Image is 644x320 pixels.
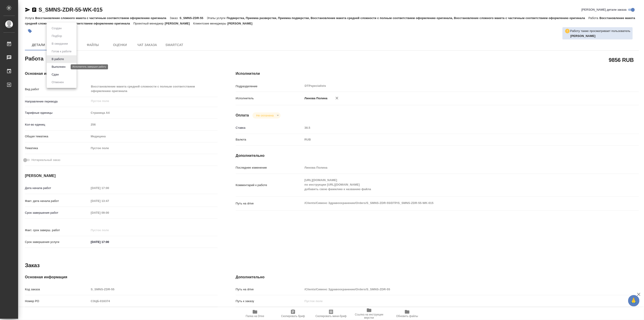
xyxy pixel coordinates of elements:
[50,72,60,77] button: Сдан
[50,64,67,69] button: Выполнен
[50,57,65,62] button: В работе
[50,49,73,54] button: Готов к работе
[50,26,63,31] button: Создан
[50,80,65,85] button: Отменен
[50,41,69,46] button: В ожидании
[50,34,63,39] button: Подбор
